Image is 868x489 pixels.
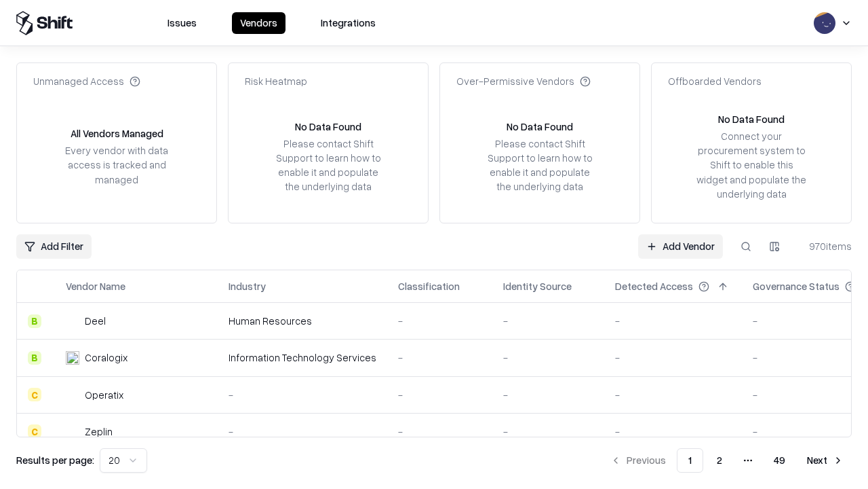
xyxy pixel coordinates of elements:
div: - [615,424,731,439]
div: - [503,388,593,402]
div: Vendor Name [66,279,125,293]
div: Please contact Shift Support to learn how to enable it and populate the underlying data [272,137,384,194]
div: - [398,314,481,328]
button: Issues [159,12,205,34]
div: Human Resources [229,314,376,328]
div: C [28,388,41,401]
button: Add Filter [16,234,92,259]
div: Identity Source [503,279,572,293]
nav: pagination [602,448,852,473]
div: No Data Found [507,120,573,134]
div: Risk Heatmap [245,74,307,88]
div: No Data Found [295,120,361,134]
div: Detected Access [615,279,693,293]
button: Integrations [313,12,384,34]
img: Coralogix [66,351,79,365]
div: Operatix [85,388,123,402]
div: Coralogix [85,350,127,365]
div: 970 items [797,239,852,253]
div: - [398,424,481,439]
a: Add Vendor [638,234,723,259]
div: Over-Permissive Vendors [456,74,591,88]
div: B [28,351,41,365]
div: - [615,388,731,402]
img: Deel [66,314,79,328]
p: Results per page: [16,453,94,467]
div: - [398,388,481,402]
div: - [398,350,481,365]
button: 49 [763,448,796,473]
div: - [229,424,376,439]
div: Offboarded Vendors [668,74,762,88]
div: Deel [85,314,106,328]
button: Vendors [232,12,285,34]
div: - [615,350,731,365]
div: Unmanaged Access [33,74,140,88]
div: Please contact Shift Support to learn how to enable it and populate the underlying data [484,137,596,194]
button: Next [799,448,852,473]
img: Zeplin [66,424,79,438]
div: B [28,314,41,328]
img: Operatix [66,388,79,401]
div: All Vendors Managed [71,126,163,141]
div: Governance Status [753,279,840,293]
div: Every vendor with data access is tracked and managed [60,143,173,186]
button: 1 [677,448,703,473]
div: C [28,424,41,438]
div: - [503,350,593,365]
div: Classification [398,279,460,293]
div: - [615,314,731,328]
div: Connect your procurement system to Shift to enable this widget and populate the underlying data [695,129,808,201]
div: Information Technology Services [229,350,376,365]
div: - [229,388,376,402]
div: - [503,424,593,439]
div: - [503,314,593,328]
div: Zeplin [85,424,113,439]
button: 2 [706,448,733,473]
div: No Data Found [718,112,785,126]
div: Industry [229,279,266,293]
